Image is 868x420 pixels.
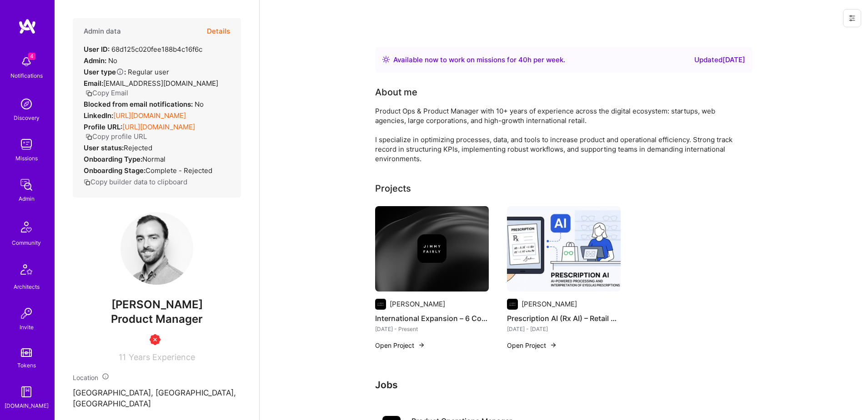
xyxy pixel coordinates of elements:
i: icon Copy [84,179,90,186]
div: [PERSON_NAME] [522,299,577,309]
img: Company logo [417,234,447,263]
img: arrow-right [550,341,557,349]
img: arrow-right [418,341,425,349]
img: Company logo [507,299,518,310]
span: 11 [119,352,126,362]
div: Invite [20,322,34,332]
button: Copy profile URL [85,132,147,141]
span: Product Manager [111,312,203,326]
div: Available now to work on missions for h per week . [393,54,565,65]
strong: Onboarding Stage: [84,166,146,175]
h4: International Expansion – 6 Countries including [GEOGRAPHIC_DATA] [375,312,489,324]
div: Admin [19,194,35,203]
img: Invite [17,304,35,322]
div: Notifications [10,71,43,80]
span: Complete - Rejected [146,166,212,175]
div: Architects [14,282,40,292]
img: Prescription AI (Rx AI) – Retail Healthtech [507,206,621,292]
h4: Admin data [84,27,121,35]
img: Unqualified [150,334,161,345]
strong: User ID: [84,45,110,54]
h3: Jobs [375,379,753,390]
div: Missions [15,153,38,163]
div: About me [375,85,417,99]
i: icon Copy [85,90,92,97]
div: [DATE] - [DATE] [507,324,621,334]
img: cover [375,206,489,292]
img: admin teamwork [17,176,35,194]
div: 68d125c020fee188b4c16f6c [84,44,202,54]
button: Open Project [507,341,557,350]
img: Community [15,216,37,238]
img: Architects [15,260,37,282]
img: discovery [17,95,35,113]
button: Copy Email [85,88,128,98]
div: Tokens [17,361,36,370]
img: Company logo [375,299,386,310]
a: [URL][DOMAIN_NAME] [113,111,186,120]
strong: User type : [84,68,126,76]
div: No [84,99,204,109]
span: 4 [28,53,35,60]
div: Regular user [84,67,169,77]
strong: Admin: [84,56,106,65]
span: normal [142,155,166,163]
div: Product Ops & Product Manager with 10+ years of experience across the digital ecosystem: startups... [375,106,739,163]
img: guide book [17,383,35,401]
div: [DOMAIN_NAME] [5,401,49,410]
span: [PERSON_NAME] [73,298,241,311]
span: 40 [518,55,527,64]
div: [DATE] - Present [375,324,489,334]
img: teamwork [17,135,35,153]
button: Details [207,18,230,44]
div: No [84,56,117,65]
button: Open Project [375,341,425,350]
img: User Avatar [120,212,193,285]
img: Availability [382,56,390,63]
i: Help [116,68,124,76]
h4: Prescription AI (Rx AI) – Retail Healthtech [507,312,621,324]
strong: Blocked from email notifications: [84,100,195,109]
strong: User status: [84,143,124,152]
img: logo [18,18,36,35]
div: Discovery [14,113,40,123]
span: [EMAIL_ADDRESS][DOMAIN_NAME] [103,79,218,88]
p: [GEOGRAPHIC_DATA], [GEOGRAPHIC_DATA], [GEOGRAPHIC_DATA] [73,388,241,410]
div: Updated [DATE] [694,54,745,65]
strong: Profile URL: [84,123,122,131]
strong: Onboarding Type: [84,155,142,163]
img: tokens [21,348,32,357]
span: Years Experience [129,352,195,362]
button: Copy builder data to clipboard [84,177,187,187]
div: Community [12,238,41,247]
strong: LinkedIn: [84,111,113,120]
div: [PERSON_NAME] [390,299,445,309]
div: Projects [375,182,411,195]
i: icon Copy [85,133,92,140]
div: Location [73,373,241,382]
a: [URL][DOMAIN_NAME] [122,123,195,131]
strong: Email: [84,79,103,88]
span: Rejected [124,143,152,152]
img: bell [17,53,35,71]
